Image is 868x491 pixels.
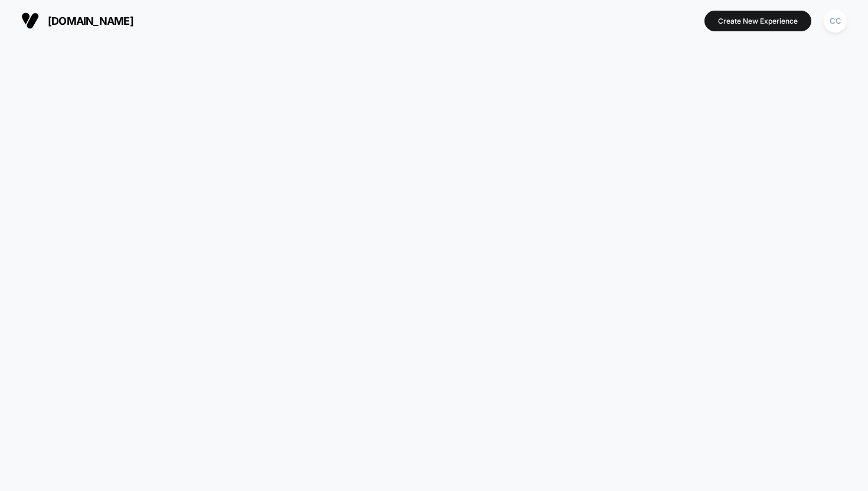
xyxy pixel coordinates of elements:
[820,9,850,33] button: CC
[704,11,811,31] button: Create New Experience
[21,12,39,30] img: Visually logo
[824,9,847,32] div: CC
[18,11,137,30] button: [DOMAIN_NAME]
[48,15,133,27] span: [DOMAIN_NAME]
